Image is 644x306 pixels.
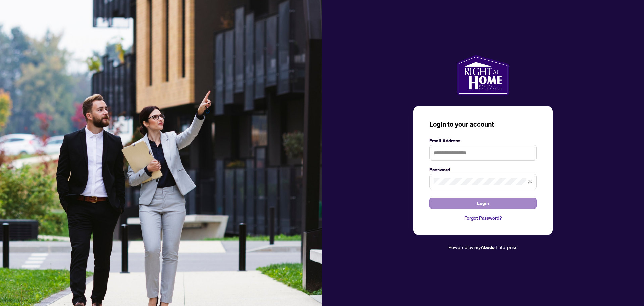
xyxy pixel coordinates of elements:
[474,244,495,251] a: myAbode
[448,244,473,250] span: Powered by
[429,198,537,209] button: Login
[429,166,537,173] label: Password
[429,137,537,144] label: Email Address
[457,55,509,95] img: ma-logo
[429,214,537,222] a: Forgot Password?
[496,244,518,250] span: Enterprise
[528,179,532,184] span: eye-invisible
[477,198,489,209] span: Login
[429,120,537,129] h3: Login to your account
